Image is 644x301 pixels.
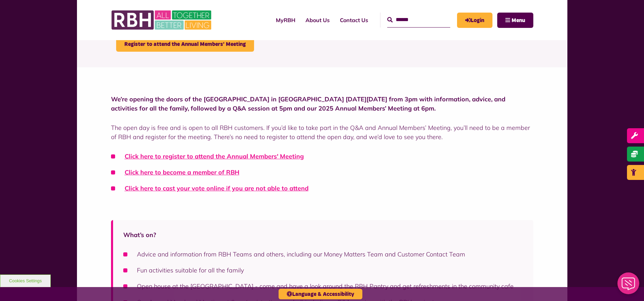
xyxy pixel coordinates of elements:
[116,37,254,52] a: Register to attend the Annual Members' Meeting
[111,95,505,112] strong: We’re opening the doors of the [GEOGRAPHIC_DATA] in [GEOGRAPHIC_DATA] [DATE][DATE] from 3pm with ...
[123,250,523,259] li: Advice and information from RBH Teams and others, including our Money Matters Team and Customer C...
[613,270,644,301] iframe: Netcall Web Assistant for live chat
[125,168,239,176] a: Click here to become a member of RBH
[123,266,523,275] li: Fun activities suitable for all the family
[387,13,450,27] input: Search
[300,11,335,29] a: About Us
[271,11,300,29] a: MyRBH
[279,289,362,299] button: Language & Accessibility
[512,18,525,23] span: Menu
[123,282,523,291] li: Open house at the [GEOGRAPHIC_DATA] - come and have a look around the RBH Pantry and get refreshm...
[125,152,304,160] a: Click here to register to attend the Annual Members' Meeting
[111,7,213,33] img: RBH
[387,16,393,24] button: search
[335,11,373,29] a: Contact Us
[125,184,309,192] a: Click here to cast your vote online if you are not able to attend - open in a new tab
[111,123,533,141] p: The open day is free and is open to all RBH customers. If you’d like to take part in the Q&A and ...
[123,231,156,239] strong: What’s on?
[457,13,492,28] a: MyRBH
[497,13,533,28] button: Navigation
